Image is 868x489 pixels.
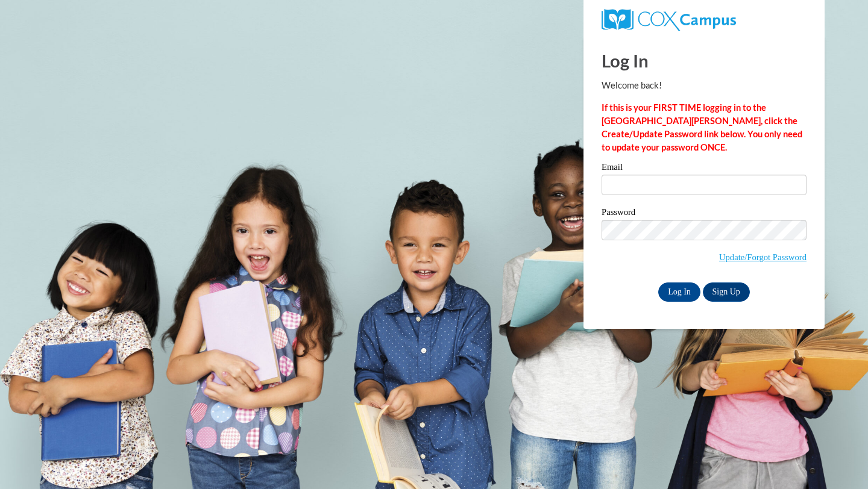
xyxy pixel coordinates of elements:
label: Password [602,208,807,220]
p: Welcome back! [602,79,807,92]
label: Email [602,163,807,175]
a: Sign Up [703,282,750,302]
h1: Log In [602,48,807,73]
a: Update/Forgot Password [719,252,807,262]
img: COX Campus [602,9,736,31]
strong: If this is your FIRST TIME logging in to the [GEOGRAPHIC_DATA][PERSON_NAME], click the Create/Upd... [602,102,802,152]
a: COX Campus [602,14,736,24]
input: Log In [658,282,700,302]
